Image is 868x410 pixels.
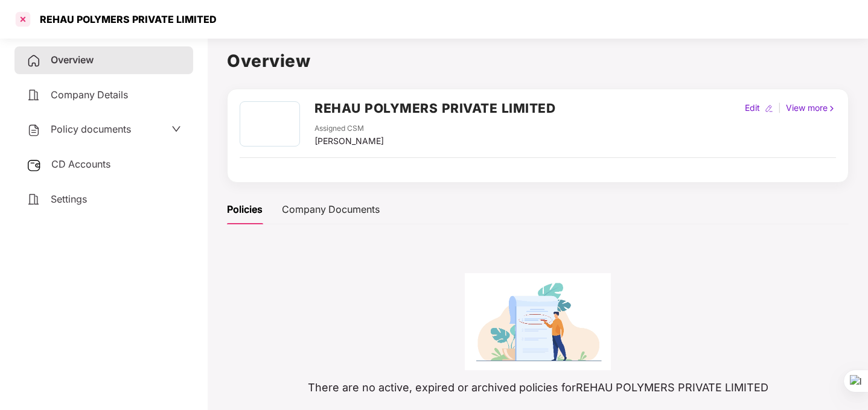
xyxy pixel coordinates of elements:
[465,273,611,370] img: 385ec0f409548bf57bb32aae4bde376a.png
[282,202,380,217] div: Company Documents
[27,192,41,207] img: svg+xml;base64,PHN2ZyB4bWxucz0iaHR0cDovL3d3dy53My5vcmcvMjAwMC9zdmciIHdpZHRoPSIyNCIgaGVpZ2h0PSIyNC...
[51,54,94,66] span: Overview
[27,54,41,68] img: svg+xml;base64,PHN2ZyB4bWxucz0iaHR0cDovL3d3dy53My5vcmcvMjAwMC9zdmciIHdpZHRoPSIyNCIgaGVpZ2h0PSIyNC...
[171,124,181,134] span: down
[314,134,384,148] div: [PERSON_NAME]
[227,202,263,217] div: Policies
[776,101,783,115] div: |
[227,48,849,74] h1: Overview
[51,89,128,101] span: Company Details
[783,101,838,115] div: View more
[828,104,836,113] img: rightIcon
[51,193,87,205] span: Settings
[314,98,555,118] h2: REHAU POLYMERS PRIVATE LIMITED
[227,379,849,396] p: There are no active, expired or archived policies for REHAU POLYMERS PRIVATE LIMITED
[742,101,762,115] div: Edit
[51,123,131,135] span: Policy documents
[27,123,41,137] img: svg+xml;base64,PHN2ZyB4bWxucz0iaHR0cDovL3d3dy53My5vcmcvMjAwMC9zdmciIHdpZHRoPSIyNCIgaGVpZ2h0PSIyNC...
[27,158,42,172] img: svg+xml;base64,PHN2ZyB3aWR0aD0iMjUiIGhlaWdodD0iMjQiIHZpZXdCb3g9IjAgMCAyNSAyNCIgZmlsbD0ibm9uZSIgeG...
[314,123,384,134] div: Assigned CSM
[33,13,217,25] div: REHAU POLYMERS PRIVATE LIMITED
[51,158,110,170] span: CD Accounts
[765,104,773,113] img: editIcon
[27,88,41,102] img: svg+xml;base64,PHN2ZyB4bWxucz0iaHR0cDovL3d3dy53My5vcmcvMjAwMC9zdmciIHdpZHRoPSIyNCIgaGVpZ2h0PSIyNC...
